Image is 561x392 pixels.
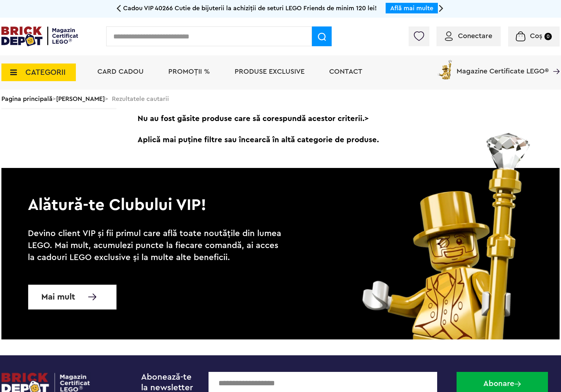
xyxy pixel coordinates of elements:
span: Mai mult [41,294,75,301]
a: Pagina principală [1,96,53,102]
span: Nu au fost găsite produse care să corespundă acestor criterii.> [132,108,560,129]
span: Coș [530,32,542,40]
a: Produse exclusive [235,68,304,75]
img: vip_page_image [349,132,549,339]
img: Mai multe informatii [88,294,96,300]
a: PROMOȚII % [168,68,210,75]
a: Conectare [445,32,492,40]
div: > > Rezultatele cautarii [1,90,560,108]
a: Contact [329,68,362,75]
small: 0 [544,33,552,40]
span: Conectare [458,32,492,40]
p: Devino client VIP și fii primul care află toate noutățile din lumea LEGO. Mai mult, acumulezi pun... [28,228,285,264]
img: Abonare [514,381,521,387]
a: Află mai multe [390,5,433,11]
a: Magazine Certificate LEGO® [549,59,560,66]
span: Magazine Certificate LEGO® [457,59,549,75]
p: Alătură-te Clubului VIP! [1,168,560,216]
a: Mai mult [28,284,117,310]
span: Abonează-te la newsletter [141,373,193,392]
span: Aplică mai puține filtre sau încearcă în altă categorie de produse. [132,129,560,150]
a: [PERSON_NAME] [56,96,105,102]
span: CATEGORII [25,68,66,76]
a: Card Cadou [97,68,144,75]
span: Cadou VIP 40266 Cutie de bijuterii la achiziții de seturi LEGO Friends de minim 120 lei! [123,5,377,11]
